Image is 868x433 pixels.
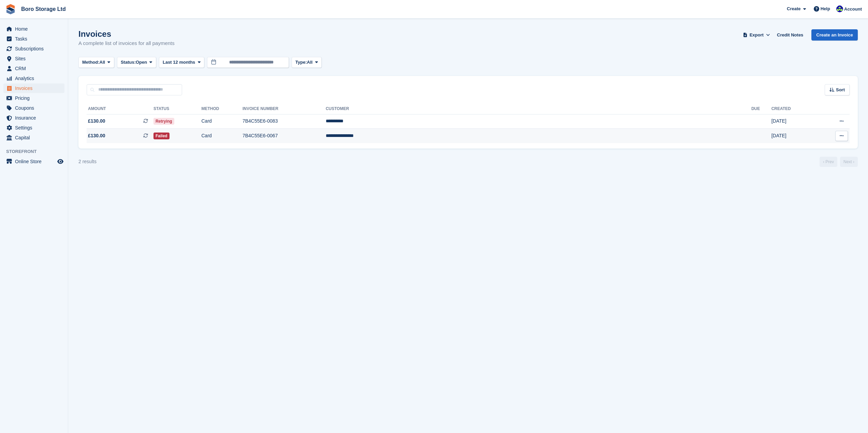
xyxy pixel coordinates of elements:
[3,54,64,63] a: menu
[3,93,64,103] a: menu
[242,129,326,143] td: 7B4C55E6-0067
[202,129,242,143] td: Card
[741,29,771,41] button: Export
[78,158,97,165] div: 2 results
[15,103,56,113] span: Coupons
[3,64,64,73] a: menu
[159,57,204,68] button: Last 12 months
[836,87,845,93] span: Sort
[15,157,56,166] span: Online Store
[18,3,69,15] a: Boro Storage Ltd
[751,104,771,114] th: Due
[202,104,242,114] th: Method
[153,133,170,139] span: Failed
[6,148,68,155] span: Storefront
[771,104,816,114] th: Created
[242,114,326,129] td: 7B4C55E6-0083
[153,118,174,125] span: Retrying
[15,123,56,133] span: Settings
[242,104,326,114] th: Invoice Number
[5,4,16,14] img: stora-icon-8386f47178a22dfd0bd8f6a31ec36ba5ce8667c1dd55bd0f319d3a0aa187defe.svg
[88,118,105,125] span: £130.00
[771,129,816,143] td: [DATE]
[15,83,56,93] span: Invoices
[307,59,313,66] span: All
[787,5,800,12] span: Create
[15,54,56,63] span: Sites
[78,57,114,68] button: Method: All
[56,157,64,166] a: Preview store
[818,157,859,167] nav: Page
[840,157,858,167] a: Next
[163,59,195,66] span: Last 12 months
[136,59,147,66] span: Open
[774,29,806,41] a: Credit Notes
[811,29,858,41] a: Create an Invoice
[15,44,56,53] span: Subscriptions
[82,59,100,66] span: Method:
[15,133,56,142] span: Capital
[15,24,56,34] span: Home
[88,132,105,139] span: £130.00
[326,104,751,114] th: Customer
[821,5,830,12] span: Help
[771,114,816,129] td: [DATE]
[153,104,202,114] th: Status
[844,6,862,13] span: Account
[15,93,56,103] span: Pricing
[3,24,64,34] a: menu
[292,57,322,68] button: Type: All
[15,113,56,123] span: Insurance
[295,59,307,66] span: Type:
[202,114,242,129] td: Card
[87,104,153,114] th: Amount
[15,34,56,44] span: Tasks
[121,59,136,66] span: Status:
[3,34,64,44] a: menu
[100,59,105,66] span: All
[820,157,837,167] a: Previous
[750,32,764,38] span: Export
[117,57,156,68] button: Status: Open
[3,44,64,53] a: menu
[3,113,64,123] a: menu
[78,29,175,38] h1: Invoices
[78,40,175,47] p: A complete list of invoices for all payments
[3,157,64,166] a: menu
[3,133,64,142] a: menu
[3,123,64,133] a: menu
[3,103,64,113] a: menu
[15,64,56,73] span: CRM
[3,74,64,83] a: menu
[3,83,64,93] a: menu
[15,74,56,83] span: Analytics
[836,5,843,12] img: Tobie Hillier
